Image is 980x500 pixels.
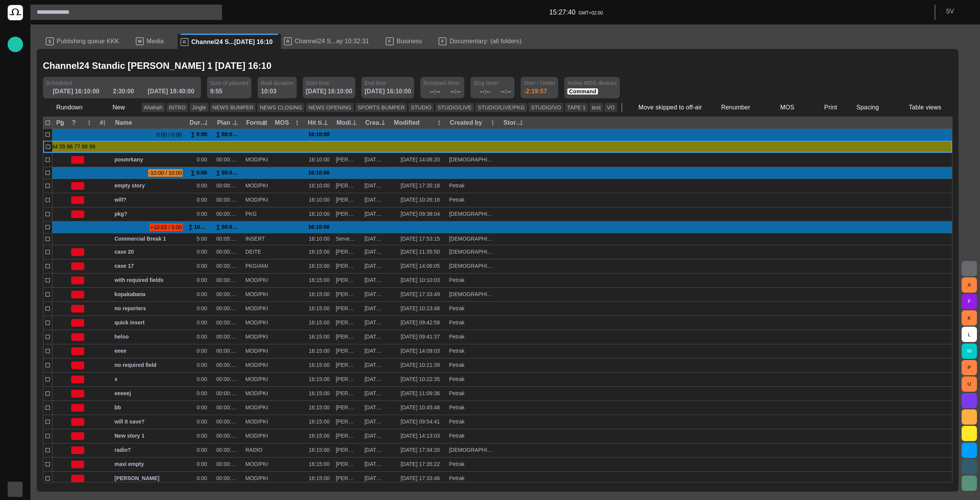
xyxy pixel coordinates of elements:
[401,376,443,383] div: 18/08 10:22:35
[401,291,443,298] div: 13/08 17:33:49
[216,167,239,179] div: ∑ 00:00:00:00
[245,291,268,298] div: MOD/PKG
[336,248,358,256] div: Stanislav Vedra (svedra)
[11,222,20,230] p: Editorial Admin
[11,85,20,92] p: Story folders
[11,69,20,78] span: Rundowns
[336,235,358,243] div: Server (Server)
[383,34,436,49] div: FBusiness
[181,38,188,46] p: R
[307,319,330,326] div: 16:15:00
[216,376,239,383] div: 00:00:00:00
[475,103,527,112] button: STUDIO/LIVE/PKG
[197,196,210,204] div: 0:00
[307,129,330,140] div: 16:10:00
[449,432,467,440] div: Petrak
[11,176,20,184] p: [PERSON_NAME]'s media (playout)
[11,268,20,276] p: Octopus
[8,250,23,265] div: AI Assistant
[114,418,183,425] span: will it save?
[197,235,210,243] div: 5:00
[114,404,183,411] span: bb
[401,347,443,355] div: 15/08 14:09:03
[197,362,210,369] div: 0:00
[57,37,119,45] span: Publishing queue KKK
[114,333,183,340] span: heloo
[8,127,23,143] div: Media
[189,103,209,112] button: Jingle
[245,277,268,284] div: MOD/PKG
[216,347,239,355] div: 00:00:00:00
[529,103,563,112] button: STUDIO/VO
[8,265,23,280] div: Octopus
[230,117,241,128] button: Plan dur column menu
[114,319,183,326] span: quick insert
[11,192,20,201] span: My OctopusX
[435,103,474,112] button: STUDIO/LIVE
[11,161,20,170] span: Media-test with filter
[565,103,588,112] button: TAPE 1
[11,146,20,155] span: Administration
[767,101,808,114] button: MOS
[307,347,330,355] div: 16:15:00
[449,37,521,45] span: Documentary: (all folders)
[11,161,20,169] p: Media-test with filter
[257,103,304,112] button: NEWS CLOSING
[114,347,183,355] span: eeee
[281,34,383,49] div: RChannel24 S...ay 10:32:31
[136,37,144,45] p: M
[201,117,212,128] button: Duration column menu
[449,333,467,340] div: Petrak
[197,277,210,284] div: 0:00
[114,196,183,204] span: will?
[216,404,239,411] div: 00:00:00:00
[401,432,443,440] div: 15/08 14:13:03
[336,196,358,204] div: Karel Petrak (kpetrak)
[962,294,977,309] button: F
[245,432,268,440] div: MOD/PKG
[895,101,955,114] button: Table views
[355,103,407,112] button: SPORTS BUMPER
[114,376,183,383] span: x
[946,7,954,16] p: S V
[43,60,271,71] h2: Channel24 Standic [PERSON_NAME] 1 [DATE] 16:10
[114,210,183,218] span: pkg?
[336,262,358,270] div: Karel Petrak (kpetrak)
[307,221,330,233] div: 16:10:00
[8,97,23,112] div: Publishing queue
[114,358,183,372] div: no required field
[216,210,239,218] div: 00:00:00:00
[962,277,977,293] button: A
[364,305,387,312] div: 18/08 10:22:28
[216,182,239,189] div: 00:00:00:00
[11,207,20,215] p: Social Media
[336,210,358,218] div: Stanislav Vedra (svedra)
[364,362,387,369] div: 18/08 10:09:52
[962,344,977,359] button: M
[401,262,443,270] div: 15/08 14:06:05
[307,167,330,179] div: 16:10:00
[336,418,358,425] div: Karel Petrak (kpetrak)
[216,319,239,326] div: 00:00:00:00
[449,156,497,163] div: Vedra
[962,310,977,326] button: K
[962,360,977,375] button: P
[8,66,23,280] ul: main menu
[114,302,183,316] div: no reporters
[401,305,443,312] div: 18/08 10:23:48
[336,432,358,440] div: Karel Petrak (kpetrak)
[197,319,210,326] div: 0:00
[114,274,183,287] div: with required fields
[11,69,20,77] p: Rundowns
[397,37,422,45] span: Business
[216,333,239,340] div: 00:00:00:00
[245,333,268,340] div: MOD/PKG
[401,404,443,411] div: 18/08 10:45:48
[8,173,23,189] div: [PERSON_NAME]'s media (playout)
[178,34,281,49] div: RChannel24 S...[DATE] 16:10
[114,207,183,221] div: pkg?
[292,117,302,128] button: MOS column menu
[843,101,892,114] button: Spacing
[11,85,20,94] span: Story folders
[449,196,467,204] div: Petrak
